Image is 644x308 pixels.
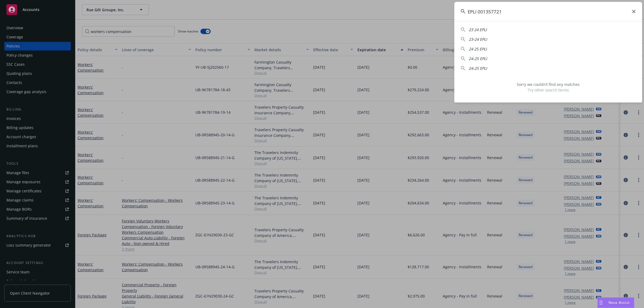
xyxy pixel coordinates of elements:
span: Try other search terms [461,87,636,93]
input: Search... [454,2,642,21]
div: Drag to move [598,298,604,308]
span: Nova Assist [609,300,630,305]
span: 23 24 EPLI [469,27,487,32]
span: 24-25 EPLI [469,66,487,71]
span: 24-25 EPLI [469,56,487,61]
span: Sorry we couldn’t find any matches [461,82,636,87]
span: 24 25 EPLI [469,46,487,52]
button: Nova Assist [597,297,634,308]
span: 23-24 EPLI [469,37,487,42]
